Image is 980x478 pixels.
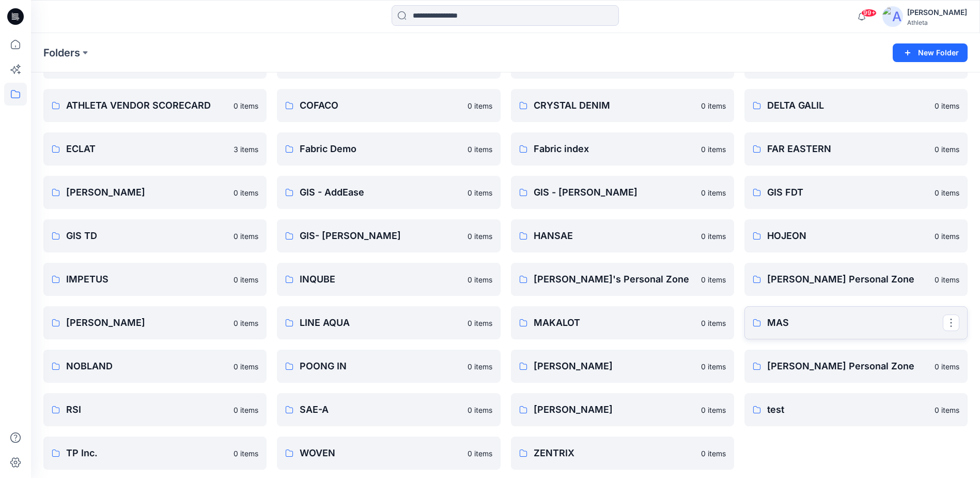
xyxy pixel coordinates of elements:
p: ATHLETA VENDOR SCORECARD [66,98,227,113]
div: [PERSON_NAME] [907,6,967,19]
p: [PERSON_NAME] [66,316,227,330]
p: ZENTRIX [534,446,695,460]
p: LINE AQUA [300,316,461,330]
a: POONG IN0 items [277,350,500,383]
p: 0 items [701,361,726,372]
p: [PERSON_NAME] Personal Zone [767,272,928,287]
p: IMPETUS [66,272,227,287]
p: GIS - [PERSON_NAME] [534,185,695,200]
a: MAS [744,306,968,339]
p: 0 items [701,144,726,155]
p: 0 items [701,100,726,111]
p: 0 items [234,405,258,415]
p: MAKALOT [534,316,695,330]
p: [PERSON_NAME] [534,402,695,417]
p: [PERSON_NAME] [66,185,227,200]
a: LINE AQUA0 items [277,306,500,339]
p: 0 items [935,100,959,111]
a: GIS - AddEase0 items [277,176,500,209]
a: Fabric index0 items [511,132,734,166]
p: 0 items [234,274,258,285]
a: [PERSON_NAME]0 items [43,176,267,209]
p: 0 items [701,405,726,415]
p: GIS TD [66,229,227,243]
p: 0 items [935,144,959,155]
p: SAE-A [300,402,461,417]
p: 0 items [701,448,726,459]
p: HOJEON [767,229,928,243]
button: New Folder [893,43,968,62]
a: CRYSTAL DENIM0 items [511,89,734,122]
p: 0 items [234,231,258,242]
p: 0 items [234,100,258,111]
a: HANSAE0 items [511,219,734,252]
p: Fabric Demo [300,142,461,156]
p: 0 items [234,318,258,328]
p: 0 items [234,187,258,198]
p: NOBLAND [66,359,227,374]
span: 99+ [861,9,877,17]
a: DELTA GALIL0 items [744,89,968,122]
a: HOJEON0 items [744,219,968,252]
p: INQUBE [300,272,461,287]
p: 0 items [935,274,959,285]
a: [PERSON_NAME] Personal Zone0 items [744,350,968,383]
a: COFACO0 items [277,89,500,122]
p: WOVEN [300,446,461,460]
a: GIS - [PERSON_NAME]0 items [511,176,734,209]
img: avatar [882,6,903,27]
p: [PERSON_NAME] [534,359,695,374]
p: 0 items [468,187,492,198]
p: test [767,402,928,417]
a: [PERSON_NAME]'s Personal Zone0 items [511,263,734,296]
a: ECLAT3 items [43,132,267,166]
p: HANSAE [534,229,695,243]
a: WOVEN0 items [277,437,500,470]
p: 0 items [468,231,492,242]
p: MAS [767,316,943,330]
p: 0 items [701,318,726,328]
p: 0 items [234,361,258,372]
a: GIS FDT0 items [744,176,968,209]
p: 0 items [468,144,492,155]
a: SAE-A0 items [277,393,500,426]
div: Athleta [907,19,967,26]
p: POONG IN [300,359,461,374]
p: TP Inc. [66,446,227,460]
a: FAR EASTERN0 items [744,132,968,166]
p: 0 items [468,274,492,285]
p: GIS FDT [767,185,928,200]
p: 0 items [234,448,258,459]
p: 0 items [935,187,959,198]
p: 0 items [701,274,726,285]
p: DELTA GALIL [767,98,928,113]
p: 0 items [935,231,959,242]
a: [PERSON_NAME] Personal Zone0 items [744,263,968,296]
a: INQUBE0 items [277,263,500,296]
p: Fabric index [534,142,695,156]
p: 3 items [234,144,258,155]
a: [PERSON_NAME]0 items [511,350,734,383]
p: ECLAT [66,142,227,156]
p: 0 items [935,405,959,415]
a: Folders [43,46,80,60]
p: 0 items [468,100,492,111]
a: GIS TD0 items [43,219,267,252]
a: TP Inc.0 items [43,437,267,470]
a: GIS- [PERSON_NAME]0 items [277,219,500,252]
p: 0 items [468,318,492,328]
a: ATHLETA VENDOR SCORECARD0 items [43,89,267,122]
p: 0 items [468,405,492,415]
a: test0 items [744,393,968,426]
p: RSI [66,402,227,417]
a: [PERSON_NAME]0 items [511,393,734,426]
a: NOBLAND0 items [43,350,267,383]
p: 0 items [468,361,492,372]
a: [PERSON_NAME]0 items [43,306,267,339]
p: 0 items [468,448,492,459]
p: [PERSON_NAME] Personal Zone [767,359,928,374]
p: GIS - AddEase [300,185,461,200]
p: CRYSTAL DENIM [534,98,695,113]
a: ZENTRIX0 items [511,437,734,470]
